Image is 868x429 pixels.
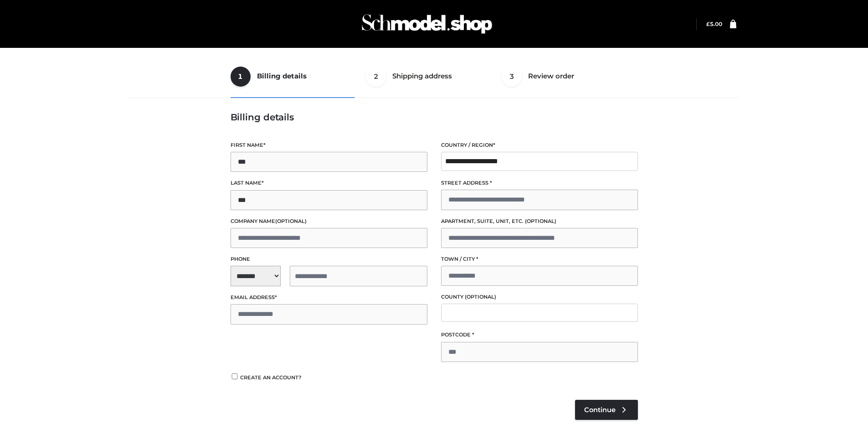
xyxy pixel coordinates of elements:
[575,400,638,420] a: Continue
[231,293,427,302] label: Email address
[441,293,638,301] label: County
[231,112,638,123] h3: Billing details
[231,141,427,150] label: First name
[231,255,427,264] label: Phone
[706,21,710,27] span: £
[441,331,638,339] label: Postcode
[231,179,427,187] label: Last name
[231,217,427,226] label: Company name
[441,217,638,226] label: Apartment, suite, unit, etc.
[706,21,722,27] bdi: 5.00
[465,294,496,300] span: (optional)
[359,6,495,42] img: Schmodel Admin 964
[525,218,556,224] span: (optional)
[441,141,638,150] label: Country / Region
[706,21,722,27] a: £5.00
[275,218,307,224] span: (optional)
[240,374,302,381] span: Create an account?
[441,255,638,264] label: Town / City
[584,406,616,414] span: Continue
[231,373,239,379] input: Create an account?
[441,179,638,187] label: Street address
